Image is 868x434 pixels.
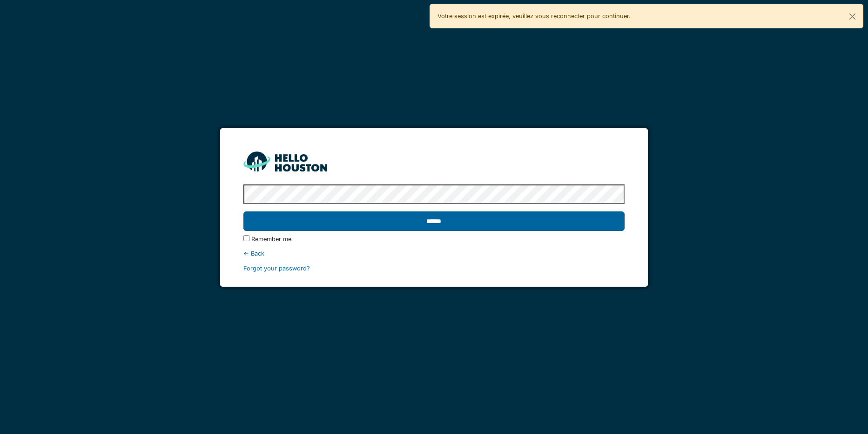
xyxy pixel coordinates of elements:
div: ← Back [243,249,625,258]
button: Close [842,4,863,29]
div: Votre session est expirée, veuillez vous reconnecter pour continuer. [430,4,864,28]
label: Remember me [251,235,291,243]
a: Forgot your password? [243,265,310,272]
img: HH_line-BYnF2_Hg.png [243,151,327,171]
